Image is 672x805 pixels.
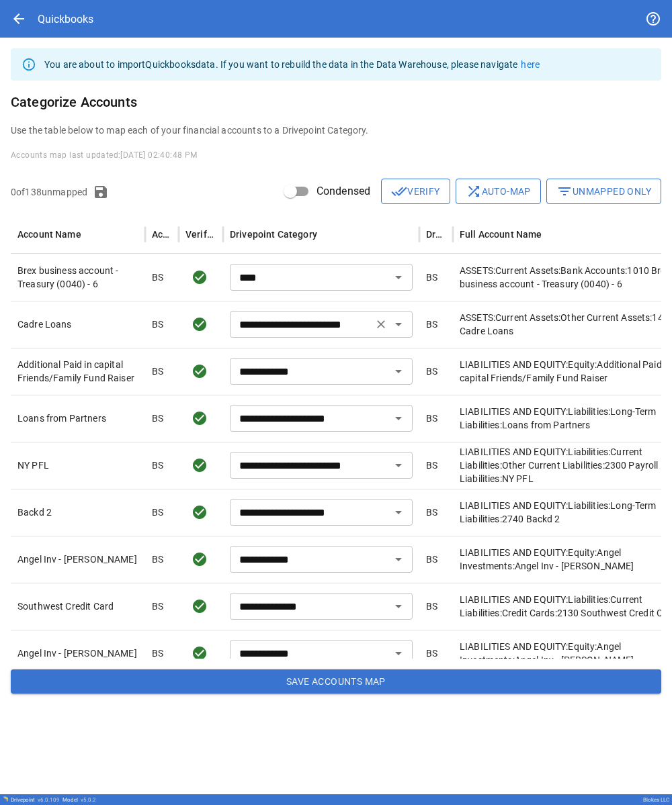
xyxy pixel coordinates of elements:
[389,409,408,428] button: Open
[426,365,437,378] p: BS
[3,796,8,802] img: Drivepoint
[389,597,408,616] button: Open
[230,229,317,240] div: Drivepoint Category
[426,506,437,519] p: BS
[17,647,138,660] p: Angel Inv - [PERSON_NAME]
[152,600,163,613] p: BS
[317,183,370,199] span: Condensed
[185,229,215,240] div: Verified
[389,503,408,522] button: Open
[81,797,96,803] span: v 5.0.2
[389,362,408,381] button: Open
[426,553,437,566] p: BS
[152,647,163,660] p: BS
[152,365,163,378] p: BS
[152,318,163,331] p: BS
[17,459,138,472] p: NY PFL
[62,797,96,803] div: Model
[17,358,138,385] p: Additional Paid in capital Friends/Family Fund Raiser
[11,124,661,137] p: Use the table below to map each of your financial accounts to a Drivepoint Category.
[17,553,138,566] p: Angel Inv - [PERSON_NAME]
[152,271,163,284] p: BS
[426,459,437,472] p: BS
[11,150,198,160] span: Accounts map last updated: [DATE] 02:40:48 PM
[38,797,60,803] span: v 6.0.109
[456,179,541,204] button: Auto-map
[426,647,437,660] p: BS
[381,179,450,204] button: Verify
[426,229,445,240] div: Drivepoint Type
[389,550,408,569] button: Open
[426,600,437,613] p: BS
[426,412,437,425] p: BS
[152,553,163,566] p: BS
[152,459,163,472] p: BS
[426,318,437,331] p: BS
[643,797,669,803] div: Blokes LLC
[11,669,661,694] button: Save Accounts Map
[17,600,138,613] p: Southwest Credit Card
[389,644,408,663] button: Open
[389,268,408,287] button: Open
[17,264,138,291] p: Brex business account - Treasury (0040) - 6
[391,183,407,199] span: done_all
[152,412,163,425] p: BS
[152,229,171,240] div: Account Type
[38,13,93,26] div: Quickbooks
[17,412,138,425] p: Loans from Partners
[460,229,542,240] div: Full Account Name
[466,183,482,199] span: shuffle
[11,185,87,199] p: 0 of 138 unmapped
[372,315,390,334] button: Clear
[521,59,540,70] a: here
[17,229,81,240] div: Account Name
[44,52,540,77] div: You are about to import Quickbooks data. If you want to rebuild the data in the Data Warehouse, p...
[556,183,573,199] span: filter_list
[426,271,437,284] p: BS
[11,797,60,803] div: Drivepoint
[17,318,138,331] p: Cadre Loans
[17,506,138,519] p: Backd 2
[389,315,408,334] button: Open
[11,11,27,27] span: arrow_back
[546,179,661,204] button: Unmapped Only
[389,456,408,475] button: Open
[11,91,661,113] h6: Categorize Accounts
[152,506,163,519] p: BS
